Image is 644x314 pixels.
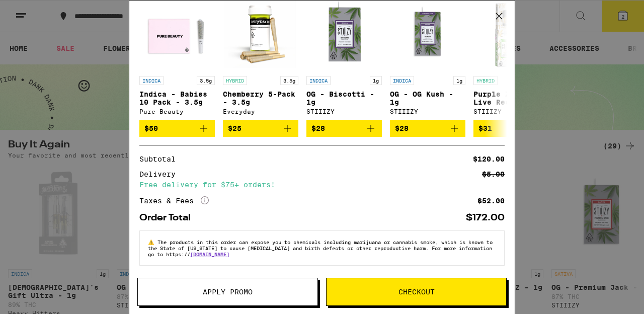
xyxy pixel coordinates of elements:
[139,196,209,205] div: Taxes & Fees
[139,181,505,188] div: Free delivery for $75+ orders!
[482,171,505,178] div: $5.00
[139,213,198,222] div: Order Total
[228,124,242,132] span: $25
[139,90,215,106] p: Indica - Babies 10 Pack - 3.5g
[477,197,505,204] div: $52.00
[306,76,331,85] p: INDICA
[390,108,465,115] div: STIIIZY
[306,108,382,115] div: STIIIZY
[306,90,382,106] p: OG - Biscotti - 1g
[390,76,414,85] p: INDICA
[203,288,253,295] span: Apply Promo
[395,124,409,132] span: $28
[478,124,492,132] span: $31
[390,120,465,137] button: Add to bag
[473,108,549,115] div: STIIIZY
[453,76,465,85] p: 1g
[223,108,298,115] div: Everyday
[223,76,247,85] p: HYBRID
[398,288,435,295] span: Checkout
[139,120,215,137] button: Add to bag
[197,76,215,85] p: 3.5g
[326,278,507,306] button: Checkout
[190,251,229,257] a: [DOMAIN_NAME]
[370,76,382,85] p: 1g
[223,90,298,106] p: Chemberry 5-Pack - 3.5g
[390,90,465,106] p: OG - OG Kush - 1g
[139,76,164,85] p: INDICA
[137,278,318,306] button: Apply Promo
[139,108,215,115] div: Pure Beauty
[148,239,493,257] span: The products in this order can expose you to chemicals including marijuana or cannabis smoke, whi...
[466,213,505,222] div: $172.00
[280,76,298,85] p: 3.5g
[223,120,298,137] button: Add to bag
[473,76,498,85] p: HYBRID
[139,155,183,163] div: Subtotal
[473,120,549,137] button: Add to bag
[139,171,183,178] div: Delivery
[148,239,157,245] span: ⚠️
[311,124,325,132] span: $28
[473,90,549,106] p: Purple Zlushie Live Resin Liquid Diamonds - 1g
[144,124,158,132] span: $50
[473,155,505,163] div: $120.00
[306,120,382,137] button: Add to bag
